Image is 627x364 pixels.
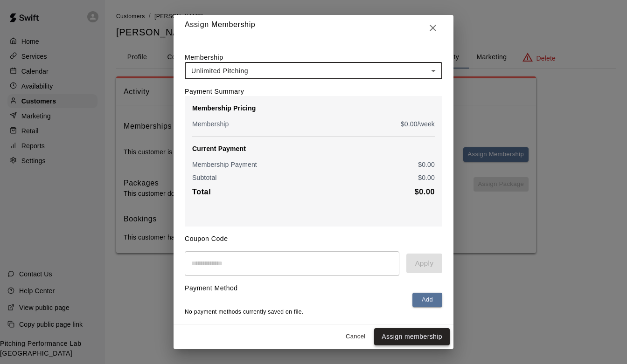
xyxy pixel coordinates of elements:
[192,173,217,182] p: Subtotal
[374,328,450,345] button: Assign membership
[185,88,244,95] label: Payment Summary
[192,144,435,153] p: Current Payment
[418,173,435,182] p: $ 0.00
[192,119,229,129] p: Membership
[185,309,304,315] span: No payment methods currently saved on file.
[192,103,435,113] p: Membership Pricing
[341,330,370,344] button: Cancel
[418,160,435,169] p: $ 0.00
[174,11,453,45] h2: Assign Membership
[415,188,435,196] b: $ 0.00
[185,235,228,242] label: Coupon Code
[185,62,442,79] div: Unlimited Pitching
[424,19,442,37] button: Close
[192,160,257,169] p: Membership Payment
[401,119,435,129] p: $ 0.00 /week
[192,188,211,196] b: Total
[185,54,223,61] label: Membership
[412,293,442,307] button: Add
[185,284,238,292] label: Payment Method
